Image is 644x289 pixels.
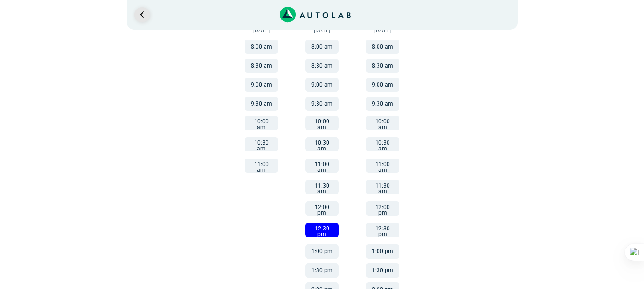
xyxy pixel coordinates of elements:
[134,7,150,22] a: Ir al paso anterior
[366,116,399,130] button: 10:00 am
[366,201,399,216] button: 12:00 pm
[305,244,339,259] button: 1:00 pm
[305,201,339,216] button: 12:00 pm
[245,116,278,130] button: 10:00 am
[245,59,278,73] button: 8:30 am
[305,263,339,278] button: 1:30 pm
[305,97,339,111] button: 9:30 am
[366,97,399,111] button: 9:30 am
[366,59,399,73] button: 8:30 am
[366,137,399,151] button: 10:30 am
[366,159,399,173] button: 11:00 am
[305,40,339,54] button: 8:00 am
[305,159,339,173] button: 11:00 am
[245,159,278,173] button: 11:00 am
[305,223,339,237] button: 12:30 pm
[366,263,399,278] button: 1:30 pm
[245,78,278,92] button: 9:00 am
[366,180,399,194] button: 11:30 am
[305,78,339,92] button: 9:00 am
[305,59,339,73] button: 8:30 am
[305,180,339,194] button: 11:30 am
[245,40,278,54] button: 8:00 am
[245,97,278,111] button: 9:30 am
[280,10,351,19] a: Link al sitio de autolab
[366,223,399,237] button: 12:30 pm
[305,137,339,151] button: 10:30 am
[305,116,339,130] button: 10:00 am
[366,244,399,259] button: 1:00 pm
[366,40,399,54] button: 8:00 am
[366,78,399,92] button: 9:00 am
[245,137,278,151] button: 10:30 am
